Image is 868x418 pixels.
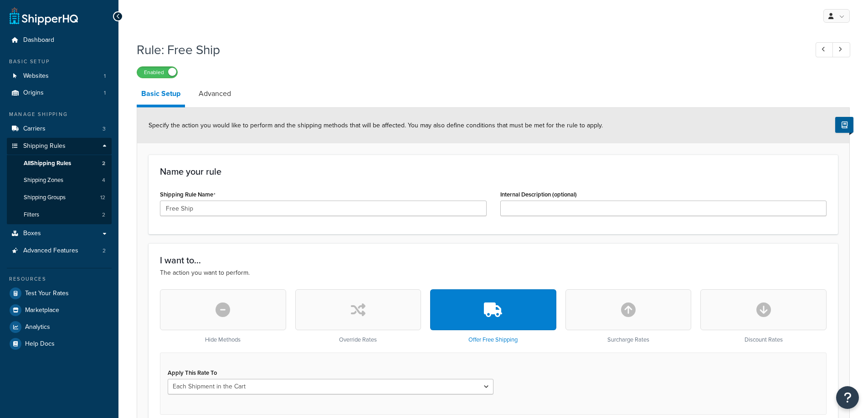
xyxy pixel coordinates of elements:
li: Shipping Zones [7,172,112,189]
a: Previous Record [816,42,833,57]
span: 12 [100,194,105,201]
span: Analytics [25,323,50,331]
li: Websites [7,68,112,85]
a: Shipping Rules [7,138,112,155]
li: Carriers [7,121,112,137]
a: Carriers3 [7,121,112,137]
a: Filters2 [7,206,112,223]
li: Shipping Rules [7,138,112,224]
a: Boxes [7,225,112,242]
a: Help Docs [7,336,112,352]
a: Marketplace [7,302,112,318]
div: Discount Rates [700,289,827,343]
label: Shipping Rule Name [160,191,216,198]
label: Internal Description (optional) [500,191,577,198]
h1: Rule: Free Ship [137,41,799,59]
div: Basic Setup [7,58,112,65]
span: Origins [23,89,44,97]
span: 2 [103,247,106,255]
a: Dashboard [7,32,112,49]
a: Origins1 [7,85,112,101]
span: Shipping Zones [24,176,63,184]
li: Origins [7,85,112,101]
span: Specify the action you would like to perform and the shipping methods that will be affected. You ... [149,121,603,130]
label: Apply This Rate To [168,369,217,376]
li: Filters [7,206,112,223]
span: Dashboard [23,36,54,44]
span: 4 [102,176,105,184]
span: Test Your Rates [25,290,69,297]
span: 1 [104,89,106,97]
div: Offer Free Shipping [430,289,556,343]
span: Shipping Rules [23,142,66,150]
li: Shipping Groups [7,189,112,206]
a: Advanced [194,83,236,105]
span: Carriers [23,125,46,133]
span: Shipping Groups [24,194,66,201]
a: Shipping Zones4 [7,172,112,189]
li: Advanced Features [7,242,112,259]
span: 1 [104,72,106,80]
h3: Name your rule [160,166,827,176]
a: Shipping Groups12 [7,189,112,206]
a: Websites1 [7,68,112,85]
span: 2 [102,160,105,167]
h3: I want to... [160,255,827,265]
a: AllShipping Rules2 [7,155,112,172]
div: Resources [7,275,112,283]
div: Manage Shipping [7,111,112,118]
a: Basic Setup [137,83,185,107]
div: Hide Methods [160,289,286,343]
span: Filters [24,211,39,219]
a: Test Your Rates [7,285,112,302]
button: Show Help Docs [835,117,853,133]
button: Open Resource Center [836,386,859,409]
span: Websites [23,72,49,80]
span: 2 [102,211,105,219]
p: The action you want to perform. [160,268,827,278]
span: Boxes [23,230,41,237]
div: Surcharge Rates [565,289,692,343]
a: Analytics [7,319,112,335]
a: Advanced Features2 [7,242,112,259]
span: Marketplace [25,307,59,314]
label: Enabled [137,67,177,78]
span: All Shipping Rules [24,160,71,167]
span: Advanced Features [23,247,78,255]
div: Override Rates [295,289,421,343]
span: 3 [103,125,106,133]
a: Next Record [832,42,850,57]
span: Help Docs [25,340,55,348]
